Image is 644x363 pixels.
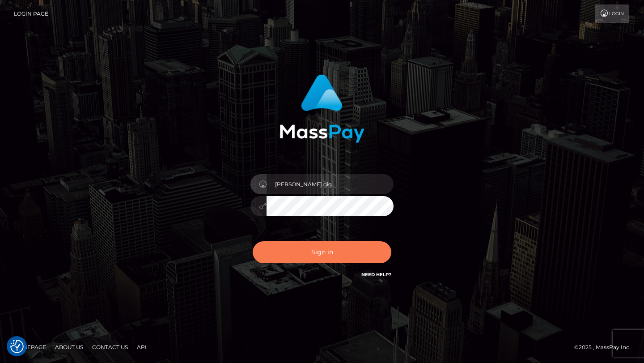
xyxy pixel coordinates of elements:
img: MassPay Login [280,74,364,143]
input: Username... [267,174,394,194]
a: Login Page [14,4,48,23]
a: Login [595,4,629,23]
a: API [133,340,150,354]
a: About Us [51,340,87,354]
a: Contact Us [89,340,131,354]
img: Revisit consent button [10,340,24,353]
button: Consent Preferences [10,340,24,353]
div: © 2025 , MassPay Inc. [574,342,637,352]
button: Sign in [253,241,391,263]
a: Homepage [10,340,50,354]
a: Need Help? [361,272,391,278]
